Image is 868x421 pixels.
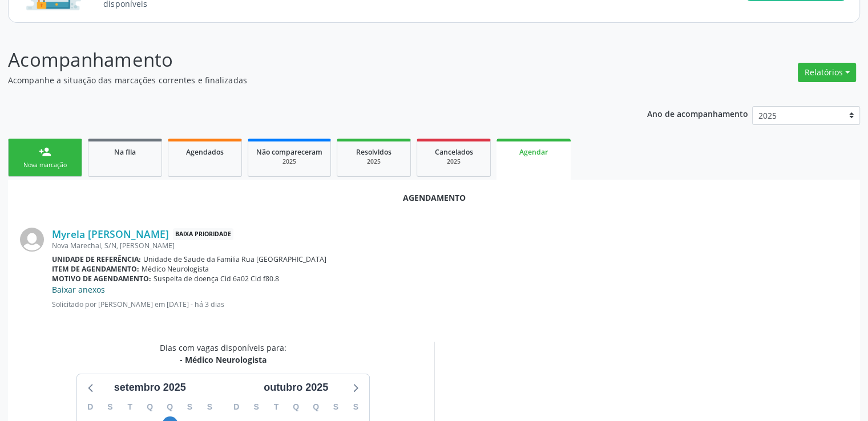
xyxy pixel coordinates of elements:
img: img [20,228,44,252]
div: Nova Marechal, S/N, [PERSON_NAME] [52,241,848,250]
div: 2025 [345,157,402,166]
div: Q [306,398,326,416]
b: Unidade de referência: [52,254,141,264]
div: 2025 [256,157,322,166]
div: T [120,398,140,416]
div: T [266,398,286,416]
div: S [100,398,120,416]
span: Suspeita de doença Cid 6a02 Cid f80.8 [154,274,279,284]
a: Myrela [PERSON_NAME] [52,228,169,240]
div: S [247,398,267,416]
div: Q [286,398,306,416]
span: Médico Neurologista [142,264,209,274]
div: - Médico Neurologista [160,354,286,366]
span: Resolvidos [356,147,391,157]
span: Cancelados [435,147,473,157]
div: outubro 2025 [259,380,333,395]
p: Ano de acompanhamento [647,106,748,120]
b: Item de agendamento: [52,264,139,274]
p: Solicitado por [PERSON_NAME] em [DATE] - há 3 dias [52,299,848,309]
div: S [180,398,200,416]
span: Agendar [519,147,548,157]
span: Unidade de Saude da Familia Rua [GEOGRAPHIC_DATA] [143,254,326,264]
div: Agendamento [20,192,848,204]
p: Acompanhamento [8,46,604,74]
div: S [200,398,220,416]
b: Motivo de agendamento: [52,274,151,284]
span: Não compareceram [256,147,322,157]
div: S [346,398,366,416]
div: S [326,398,346,416]
span: Agendados [186,147,224,157]
div: person_add [39,145,51,158]
div: Q [160,398,180,416]
div: D [227,398,247,416]
span: Baixa Prioridade [173,228,233,240]
a: Baixar anexos [52,284,105,295]
div: Q [140,398,160,416]
p: Acompanhe a situação das marcações correntes e finalizadas [8,74,604,86]
span: Na fila [114,147,136,157]
div: Nova marcação [17,161,74,169]
div: setembro 2025 [110,380,191,395]
div: D [80,398,100,416]
div: Dias com vagas disponíveis para: [160,342,286,366]
div: 2025 [425,157,482,166]
button: Relatórios [798,63,856,82]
